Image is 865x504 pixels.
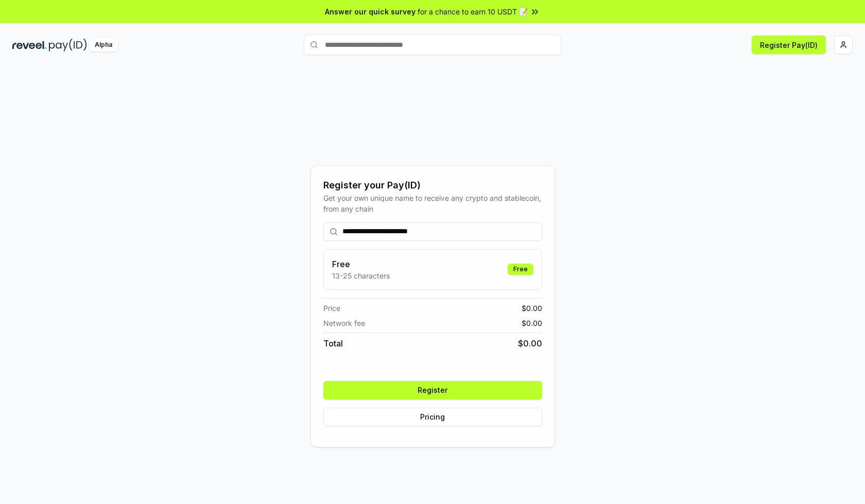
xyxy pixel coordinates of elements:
img: reveel_dark [12,39,47,51]
div: Get your own unique name to receive any crypto and stablecoin, from any chain [323,193,542,214]
span: for a chance to earn 10 USDT 📝 [418,6,528,17]
span: $ 0.00 [522,318,542,328]
div: Free [508,264,533,275]
span: $ 0.00 [522,303,542,314]
div: Register your Pay(ID) [323,178,542,193]
span: Price [323,303,340,314]
div: Alpha [89,39,118,51]
span: $ 0.00 [518,337,542,350]
button: Register Pay(ID) [752,36,826,54]
span: Total [323,337,343,350]
span: Network fee [323,318,365,328]
span: Answer our quick survey [325,6,416,17]
h3: Free [332,258,390,270]
button: Pricing [323,408,542,426]
button: Register [323,381,542,399]
img: pay_id [49,39,87,51]
p: 13-25 characters [332,270,390,281]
